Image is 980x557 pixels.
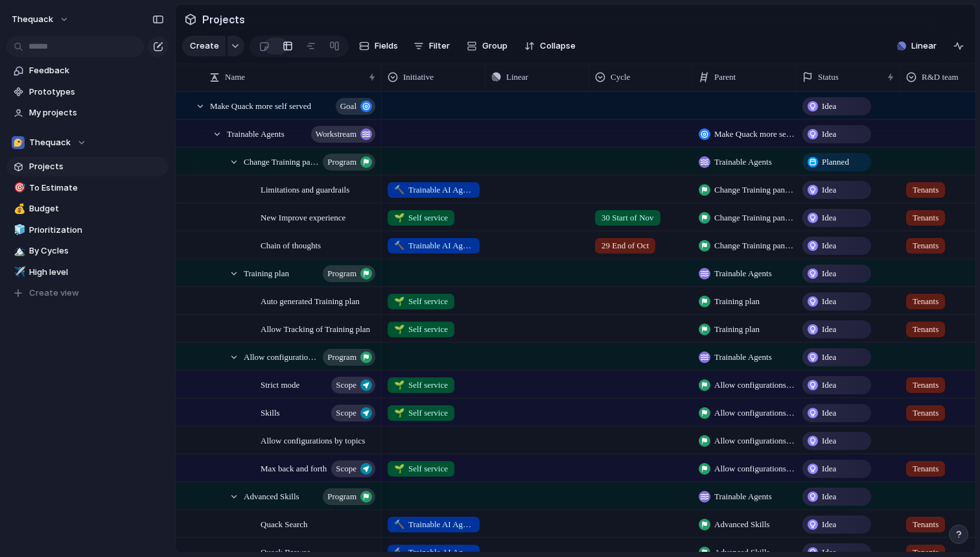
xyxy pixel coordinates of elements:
[6,103,169,123] a: My projects
[6,133,169,152] button: Thequack
[6,61,169,80] a: Feedback
[822,351,836,364] span: Idea
[29,160,164,173] span: Projects
[394,184,473,196] span: Trainable AI Agents
[6,263,169,282] a: ✈️High level
[14,244,23,259] div: 🏔️
[29,136,71,149] span: Thequack
[714,323,760,336] span: Training plan
[6,178,169,198] a: 🎯To Estimate
[336,376,356,394] span: Scope
[29,244,164,257] span: By Cycles
[394,519,404,529] span: 🔨
[394,462,448,475] span: Self service
[540,40,576,53] span: Collapse
[6,220,169,240] a: 🧊Prioritization
[6,82,169,102] a: Prototypes
[394,324,404,334] span: 🌱
[190,40,219,53] span: Create
[29,202,164,215] span: Budget
[822,267,836,280] span: Idea
[6,283,169,303] button: Create view
[316,125,356,143] span: workstream
[261,460,327,475] span: Max back and forth
[323,349,375,366] button: Program
[244,488,299,503] span: Advanced Skills
[261,433,365,447] span: Allow configurations by topics
[394,379,448,392] span: Self service
[482,40,507,53] span: Group
[892,36,942,56] button: Linear
[822,518,836,531] span: Idea
[12,266,25,279] button: ✈️
[244,349,319,364] span: Allow configurations by topics
[394,239,473,252] span: Trainable AI Agents
[714,518,770,531] span: Advanced Skills
[29,64,164,77] span: Feedback
[714,379,796,392] span: Allow configurations by topics
[913,323,939,336] span: Tenants
[394,407,448,420] span: Self service
[818,71,839,84] span: Status
[12,182,25,195] button: 🎯
[394,547,404,557] span: 🔨
[331,377,375,394] button: Scope
[323,265,375,282] button: Program
[261,237,321,252] span: Chain of thoughts
[913,462,939,475] span: Tenants
[12,224,25,237] button: 🧊
[913,239,939,252] span: Tenants
[394,464,404,473] span: 🌱
[14,202,23,217] div: 💰
[323,154,375,171] button: Program
[6,241,169,261] a: 🏔️By Cycles
[714,211,796,224] span: Change Training panel UX
[403,71,434,84] span: Initiative
[822,239,836,252] span: Idea
[394,185,404,195] span: 🔨
[331,405,375,421] button: Scope
[460,36,514,56] button: Group
[354,36,403,56] button: Fields
[327,153,356,171] span: Program
[394,323,448,336] span: Self service
[210,98,311,113] span: Make Quack more self served
[331,460,375,477] button: Scope
[822,295,836,308] span: Idea
[12,202,25,215] button: 💰
[225,71,245,84] span: Name
[336,98,375,115] button: goal
[822,100,836,113] span: Idea
[913,407,939,420] span: Tenants
[394,295,448,308] span: Self service
[14,265,23,279] div: ✈️
[714,184,796,196] span: Change Training panel UX
[714,407,796,420] span: Allow configurations by topics
[261,377,299,392] span: Strict mode
[12,244,25,257] button: 🏔️
[822,462,836,475] span: Idea
[714,351,772,364] span: Trainable Agents
[714,128,796,141] span: Make Quack more self served
[394,408,404,418] span: 🌱
[6,199,169,219] a: 💰Budget
[261,516,308,531] span: Quack Search
[29,287,79,300] span: Create view
[394,241,404,250] span: 🔨
[200,8,248,31] span: Projects
[913,295,939,308] span: Tenants
[6,157,169,176] a: Projects
[913,518,939,531] span: Tenants
[311,126,375,143] button: workstream
[714,434,796,447] span: Allow configurations by topics
[714,462,796,475] span: Allow configurations by topics
[714,267,772,280] span: Trainable Agents
[327,265,356,283] span: Program
[261,321,370,336] span: Allow Tracking of Training plan
[913,379,939,392] span: Tenants
[336,404,356,422] span: Scope
[336,460,356,478] span: Scope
